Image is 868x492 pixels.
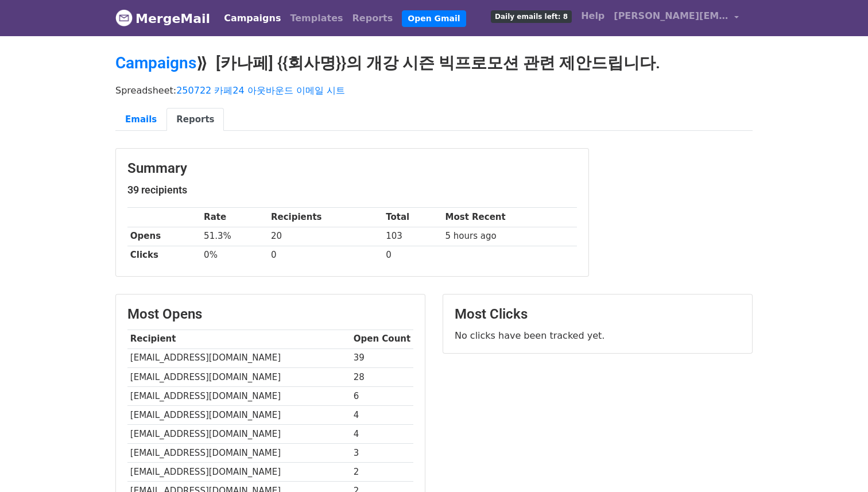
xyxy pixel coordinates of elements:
[127,348,351,367] td: [EMAIL_ADDRESS][DOMAIN_NAME]
[383,227,442,246] td: 103
[576,5,609,28] a: Help
[348,7,398,30] a: Reports
[491,10,572,23] span: Daily emails left: 8
[127,444,351,463] td: [EMAIL_ADDRESS][DOMAIN_NAME]
[351,425,413,444] td: 4
[166,108,224,131] a: Reports
[455,306,741,323] h3: Most Clicks
[351,386,413,405] td: 6
[127,367,351,386] td: [EMAIL_ADDRESS][DOMAIN_NAME]
[351,405,413,424] td: 4
[115,53,753,73] h2: ⟫ [카나페] {{회사명}}의 개강 시즌 빅프로모션 관련 제안드립니다.
[127,386,351,405] td: [EMAIL_ADDRESS][DOMAIN_NAME]
[127,227,201,246] th: Opens
[127,184,577,196] h5: 39 recipients
[115,108,166,131] a: Emails
[115,53,196,72] a: Campaigns
[285,7,347,30] a: Templates
[115,9,133,26] img: MergeMail logo
[127,425,351,444] td: [EMAIL_ADDRESS][DOMAIN_NAME]
[219,7,285,30] a: Campaigns
[201,246,268,265] td: 0%
[609,5,743,32] a: [PERSON_NAME][EMAIL_ADDRESS][DOMAIN_NAME]
[455,330,741,342] p: No clicks have been tracked yet.
[351,348,413,367] td: 39
[383,208,442,227] th: Total
[268,246,383,265] td: 0
[127,160,577,177] h3: Summary
[614,9,728,23] span: [PERSON_NAME][EMAIL_ADDRESS][DOMAIN_NAME]
[127,405,351,424] td: [EMAIL_ADDRESS][DOMAIN_NAME]
[127,463,351,482] td: [EMAIL_ADDRESS][DOMAIN_NAME]
[176,85,345,96] a: 250722 카페24 아웃바운드 이메일 시트
[351,463,413,482] td: 2
[402,10,466,27] a: Open Gmail
[268,227,383,246] td: 20
[351,367,413,386] td: 28
[127,330,351,348] th: Recipient
[115,84,753,96] p: Spreadsheet:
[201,208,268,227] th: Rate
[127,246,201,265] th: Clicks
[443,227,577,246] td: 5 hours ago
[115,6,210,30] a: MergeMail
[383,246,442,265] td: 0
[443,208,577,227] th: Most Recent
[201,227,268,246] td: 51.3%
[127,306,413,323] h3: Most Opens
[486,5,576,28] a: Daily emails left: 8
[351,330,413,348] th: Open Count
[268,208,383,227] th: Recipients
[351,444,413,463] td: 3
